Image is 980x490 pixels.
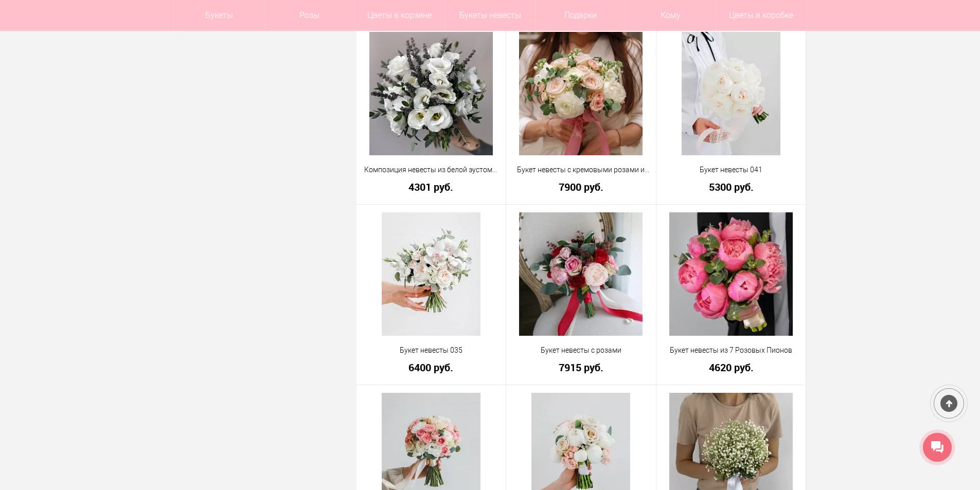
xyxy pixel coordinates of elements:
[363,345,500,356] a: Букет невесты 035
[519,212,643,336] img: Букет невесты с розами
[663,182,799,192] a: 5300 руб.
[363,182,500,192] a: 4301 руб.
[663,345,799,356] a: Букет невесты из 7 Розовых Пионов
[519,32,643,155] img: Букет невесты с кремовыми розами и пионами
[669,212,793,336] img: Букет невесты из 7 Розовых Пионов
[513,182,649,192] a: 7900 руб.
[382,212,480,336] img: Букет невесты 035
[363,362,500,373] a: 6400 руб.
[663,362,799,373] a: 4620 руб.
[513,345,649,356] a: Букет невесты с розами
[513,362,649,373] a: 7915 руб.
[513,165,649,175] a: Букет невесты с кремовыми розами и пионами
[363,165,500,175] a: Композиция невесты из белой эустомы и лаванды
[663,165,799,175] a: Букет невесты 041
[682,32,780,155] img: Букет невесты 041
[369,32,493,155] img: Композиция невесты из белой эустомы и лаванды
